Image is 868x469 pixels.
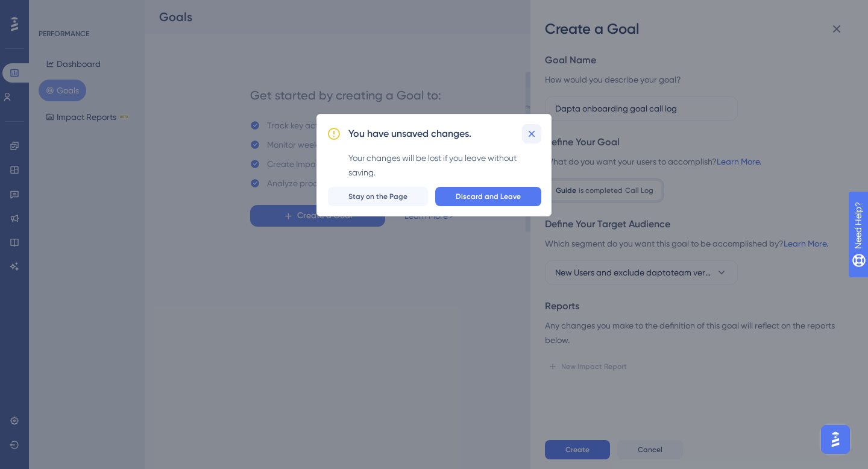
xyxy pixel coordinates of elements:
[348,192,407,201] span: Stay on the Page
[28,3,75,17] span: Need Help?
[348,151,541,180] div: Your changes will be lost if you leave without saving.
[456,192,521,201] span: Discard and Leave
[348,127,471,141] h2: You have unsaved changes.
[817,421,854,458] iframe: UserGuiding AI Assistant Launcher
